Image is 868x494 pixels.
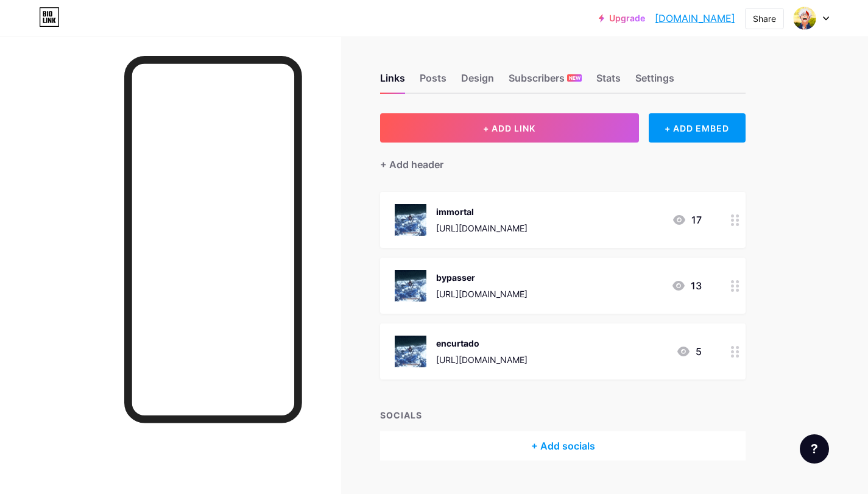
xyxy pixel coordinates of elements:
div: [URL][DOMAIN_NAME] [436,222,528,235]
div: 13 [671,278,702,293]
div: Settings [635,71,674,93]
div: 5 [676,344,702,359]
div: 17 [672,213,702,227]
div: immortal [436,205,528,218]
div: Subscribers [509,71,582,93]
img: immortal [395,204,426,236]
div: + ADD EMBED [649,113,746,143]
div: Design [461,71,494,93]
div: + Add header [380,157,443,172]
div: Stats [596,71,621,93]
img: encurtado [395,336,426,367]
div: Posts [420,71,446,93]
a: Upgrade [599,13,645,23]
div: encurtado [436,337,528,350]
span: + ADD LINK [483,123,535,133]
button: + ADD LINK [380,113,639,143]
div: Links [380,71,405,93]
div: [URL][DOMAIN_NAME] [436,353,528,366]
img: bypasser [395,270,426,302]
a: [DOMAIN_NAME] [655,11,735,26]
div: [URL][DOMAIN_NAME] [436,288,528,300]
div: SOCIALS [380,409,746,422]
div: Share [753,12,776,25]
div: bypasser [436,271,528,284]
img: Kerica Alquimin [793,7,816,30]
span: NEW [569,74,580,82]
div: + Add socials [380,431,746,460]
